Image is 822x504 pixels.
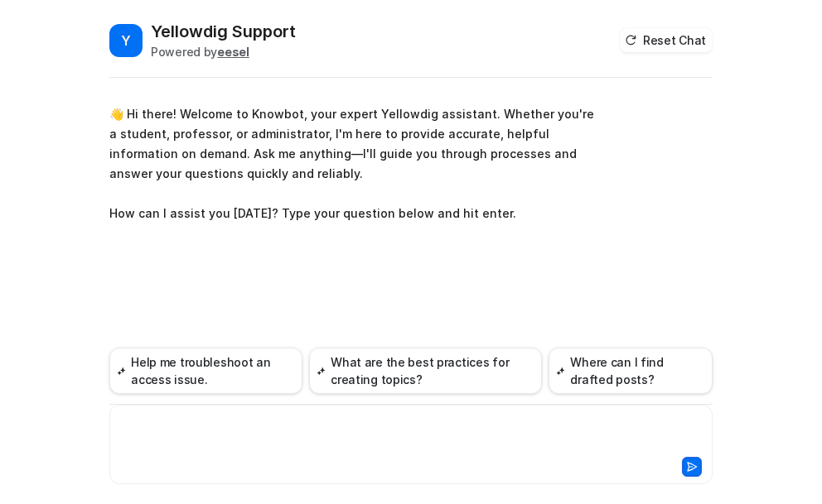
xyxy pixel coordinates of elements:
button: What are the best practices for creating topics? [309,348,542,394]
span: Y [109,24,143,57]
h2: Yellowdig Support [151,20,296,43]
p: 👋 Hi there! Welcome to Knowbot, your expert Yellowdig assistant. Whether you're a student, profes... [109,104,594,223]
div: Powered by [151,43,296,60]
button: Where can I find drafted posts? [549,348,713,394]
button: Reset Chat [620,28,713,52]
button: Help me troubleshoot an access issue. [109,348,302,394]
b: eesel [217,45,249,59]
